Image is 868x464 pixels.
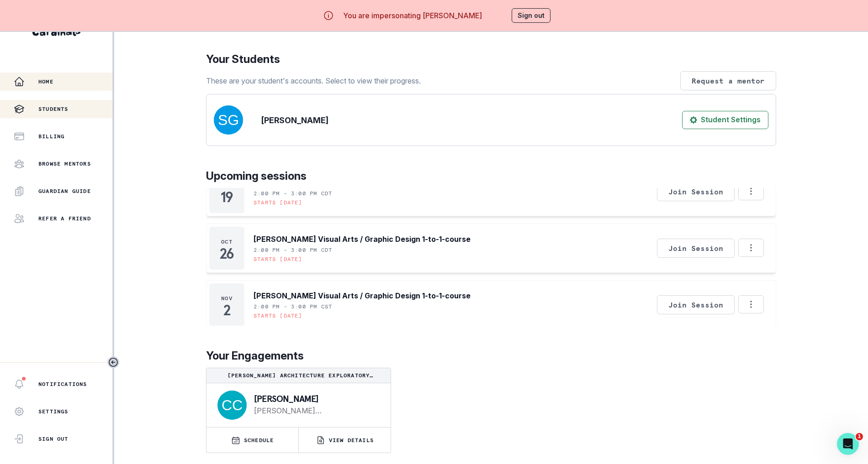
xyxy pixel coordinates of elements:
[38,188,91,195] p: Guardian Guide
[738,295,764,313] button: Options
[738,182,764,200] button: Options
[38,381,87,388] p: Notifications
[254,290,471,301] p: [PERSON_NAME] Visual Arts / Graphic Design 1-to-1-course
[837,433,859,455] iframe: Intercom live chat
[221,193,233,202] p: 19
[221,295,233,302] p: Nov
[38,215,91,222] p: Refer a friend
[38,105,69,113] p: Students
[244,437,274,444] p: SCHEDULE
[223,306,230,315] p: 2
[206,168,776,184] p: Upcoming sessions
[657,239,735,258] button: Join Session
[38,408,69,415] p: Settings
[254,190,332,197] p: 2:00 PM - 3:00 PM CDT
[261,114,328,126] p: [PERSON_NAME]
[657,182,735,201] button: Join Session
[38,78,53,85] p: Home
[682,111,768,129] button: Student Settings
[254,303,332,310] p: 2:00 PM - 3:00 PM CST
[329,437,374,444] p: VIEW DETAILS
[512,8,550,23] button: Sign out
[210,372,387,379] p: [PERSON_NAME] Architecture Exploratory Mentorship
[254,312,302,319] p: Starts [DATE]
[738,239,764,257] button: Options
[38,160,91,167] p: Browse Mentors
[343,10,482,21] p: You are impersonating [PERSON_NAME]
[221,238,233,245] p: Oct
[254,394,376,403] p: [PERSON_NAME]
[206,51,776,68] p: Your Students
[254,255,302,263] p: Starts [DATE]
[206,75,421,86] p: These are your student's accounts. Select to view their progress.
[856,433,863,440] span: 1
[254,234,471,245] p: [PERSON_NAME] Visual Arts / Graphic Design 1-to-1-course
[254,405,376,416] a: [PERSON_NAME][EMAIL_ADDRESS][DOMAIN_NAME]
[657,295,735,314] button: Join Session
[38,133,64,140] p: Billing
[38,435,69,443] p: Sign Out
[206,428,298,453] button: SCHEDULE
[299,428,391,453] button: VIEW DETAILS
[107,356,119,368] button: Toggle sidebar
[214,105,243,135] img: svg
[206,348,776,364] p: Your Engagements
[680,71,776,90] button: Request a mentor
[217,391,247,420] img: svg
[220,249,234,258] p: 26
[254,246,332,254] p: 2:00 PM - 3:00 PM CDT
[254,199,302,206] p: Starts [DATE]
